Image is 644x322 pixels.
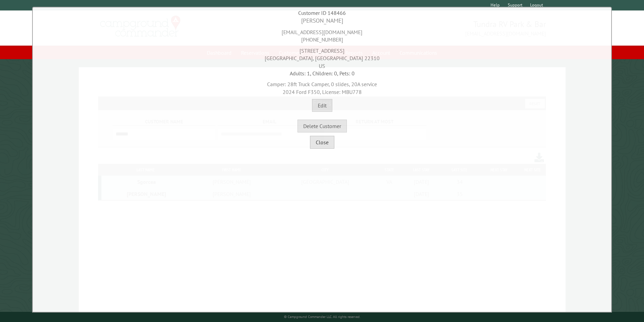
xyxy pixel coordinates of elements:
div: [PERSON_NAME] [34,17,610,25]
div: Camper: 28ft Truck Camper, 0 slides, 20A service [34,77,610,96]
button: Edit [312,99,332,112]
button: Close [310,136,334,149]
div: Customer ID 148466 [34,9,610,17]
div: Adults: 1, Children: 0, Pets: 0 [34,70,610,77]
div: [STREET_ADDRESS] [GEOGRAPHIC_DATA], [GEOGRAPHIC_DATA] 22310 US [34,44,610,70]
div: [EMAIL_ADDRESS][DOMAIN_NAME] [PHONE_NUMBER] [34,25,610,44]
span: 2024 Ford F350, License: MBU778 [283,89,362,95]
button: Delete Customer [297,120,347,132]
small: © Campground Commander LLC. All rights reserved. [284,315,360,319]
